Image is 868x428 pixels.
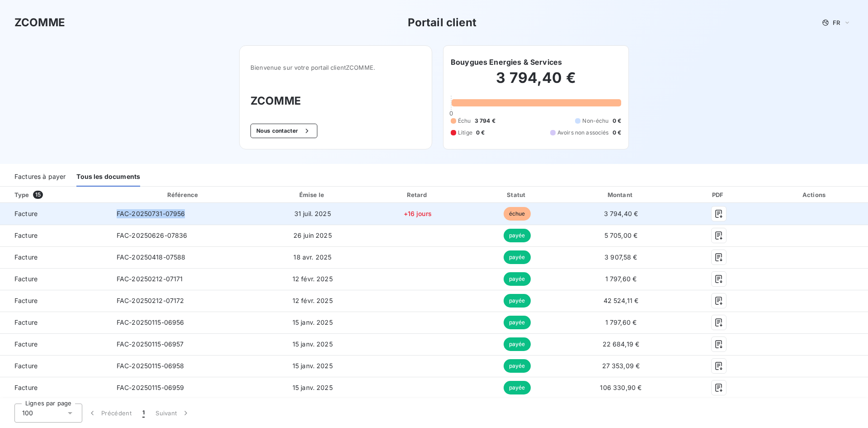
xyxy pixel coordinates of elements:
[117,231,188,239] span: FAC-20250626-07836
[604,253,637,261] span: 3 907,58 €
[605,275,637,283] span: 1 797,60 €
[117,384,184,391] span: FAC-20250115-06959
[7,361,102,370] span: Facture
[504,250,531,264] span: payée
[602,362,640,370] span: 27 353,09 €
[117,362,184,370] span: FAC-20250115-06958
[613,129,621,137] span: 0 €
[449,110,453,117] span: 0
[408,14,476,31] h3: Portail client
[117,340,184,348] span: FAC-20250115-06957
[292,362,333,370] span: 15 janv. 2025
[33,191,43,199] span: 15
[7,253,102,262] span: Facture
[604,210,638,217] span: 3 794,40 €
[7,274,102,284] span: Facture
[7,209,102,218] span: Facture
[504,294,531,308] span: payée
[458,117,471,125] span: Échu
[613,117,621,125] span: 0 €
[292,297,333,304] span: 12 févr. 2025
[259,190,365,199] div: Émise le
[7,296,102,305] span: Facture
[458,129,472,137] span: Litige
[476,129,485,137] span: 0 €
[7,383,102,392] span: Facture
[292,384,333,391] span: 15 janv. 2025
[142,409,145,418] span: 1
[292,275,333,283] span: 12 févr. 2025
[603,340,640,348] span: 22 684,19 €
[504,359,531,373] span: payée
[451,69,621,96] h2: 3 794,40 €
[600,384,642,391] span: 106 330,90 €
[475,117,495,125] span: 3 794 €
[294,210,331,217] span: 31 juil. 2025
[764,190,866,199] div: Actions
[677,190,759,199] div: PDF
[833,19,840,26] span: FR
[76,168,140,187] div: Tous les documents
[404,210,432,217] span: +16 jours
[7,231,102,240] span: Facture
[582,117,609,125] span: Non-échu
[7,318,102,327] span: Facture
[369,190,466,199] div: Retard
[250,124,317,138] button: Nous contacter
[14,14,65,31] h3: ZCOMME
[504,229,531,242] span: payée
[293,253,331,261] span: 18 avr. 2025
[7,340,102,349] span: Facture
[137,404,150,423] button: 1
[604,297,639,304] span: 42 524,11 €
[292,340,333,348] span: 15 janv. 2025
[117,210,185,217] span: FAC-20250731-07956
[14,168,66,187] div: Factures à payer
[568,190,674,199] div: Montant
[451,57,562,67] h6: Bouygues Energies & Services
[604,231,638,239] span: 5 705,00 €
[250,93,421,109] h3: ZCOMME
[293,231,332,239] span: 26 juin 2025
[504,207,531,221] span: échue
[82,404,137,423] button: Précédent
[167,191,198,198] div: Référence
[504,337,531,351] span: payée
[117,253,186,261] span: FAC-20250418-07588
[117,275,183,283] span: FAC-20250212-07171
[250,64,421,71] span: Bienvenue sur votre portail client ZCOMME .
[504,381,531,394] span: payée
[292,318,333,326] span: 15 janv. 2025
[470,190,564,199] div: Statut
[117,297,184,304] span: FAC-20250212-07172
[504,272,531,286] span: payée
[150,404,196,423] button: Suivant
[22,409,33,418] span: 100
[117,318,184,326] span: FAC-20250115-06956
[9,190,108,199] div: Type
[504,316,531,329] span: payée
[605,318,637,326] span: 1 797,60 €
[557,129,609,137] span: Avoirs non associés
